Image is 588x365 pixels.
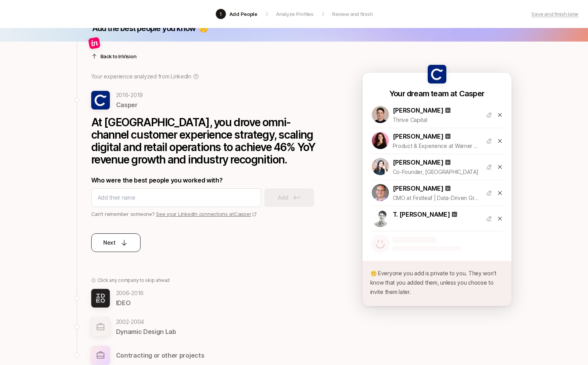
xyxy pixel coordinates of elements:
p: [PERSON_NAME] [393,157,444,167]
p: [PERSON_NAME] [393,131,444,141]
p: T. [PERSON_NAME] [393,209,450,219]
a: Save and finish later [531,10,579,18]
p: Co-Founder, [GEOGRAPHIC_DATA] [393,167,480,177]
p: Dynamic Design Lab [116,327,176,337]
p: Your experience analyzed from LinkedIn [91,72,191,81]
p: [PERSON_NAME] [393,183,444,193]
img: f9729ba1_078f_4cfa_aac7_ba0c5d0a4dd8.jpg [91,91,110,109]
input: Add their name [98,193,255,202]
p: Contracting or other projects [116,350,205,360]
img: 1726861401364 [372,184,389,201]
p: CMO at Firstleaf | Data-Driven Growth + P&L Success | Expert in DTC, eCommerce & Financial Servic... [393,193,480,203]
p: Product & Experience at Warner Bros. Discovery [393,141,480,151]
img: 1719258464608 [372,158,389,175]
img: other-company-logo.svg [91,346,110,365]
img: empty-company-logo.svg [91,318,110,336]
p: Back to InVision [101,52,137,60]
p: Casper [459,88,484,99]
img: 4f82510e_9c74_4b32_bce9_92b370fb80f2.jpg [88,37,100,49]
p: Add the best people you know [92,23,196,34]
p: 🤫 [199,23,208,34]
p: Casper [116,100,143,110]
p: Add People [229,10,257,18]
p: IDEO [116,298,144,308]
p: Click any company to skip ahead [97,277,170,284]
p: 2016 - 2019 [116,90,143,100]
p: Your dream team at [389,88,457,99]
p: Next [103,238,116,247]
p: 2002 - 2004 [116,317,176,327]
p: At [GEOGRAPHIC_DATA], you drove omni-channel customer experience strategy, scaling digital and re... [91,116,324,166]
a: See your LinkedIn connections atCasper [156,211,257,217]
p: 2006 - 2016 [116,289,144,298]
img: 944e2394_202f_45dd_be13_1343af5e241c.jpg [91,289,110,308]
p: Thrive Capital [393,115,480,125]
img: 1516907354216 [372,210,389,227]
p: Review and finish [332,10,373,18]
p: 1 [220,10,222,18]
img: 1657916037359 [372,106,389,123]
p: [PERSON_NAME] [393,105,444,115]
p: 🤫 Everyone you add is private to you. They won’t know that you added them, unless you choose to i... [370,269,504,297]
p: Who were the best people you worked with? [91,175,324,185]
p: Can’t remember someone? [91,210,324,218]
img: f9729ba1_078f_4cfa_aac7_ba0c5d0a4dd8.jpg [428,65,446,83]
img: 1542597152301 [372,132,389,149]
button: Next [91,233,140,252]
img: default-avatar.svg [371,235,390,253]
p: Analyze Profiles [276,10,314,18]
